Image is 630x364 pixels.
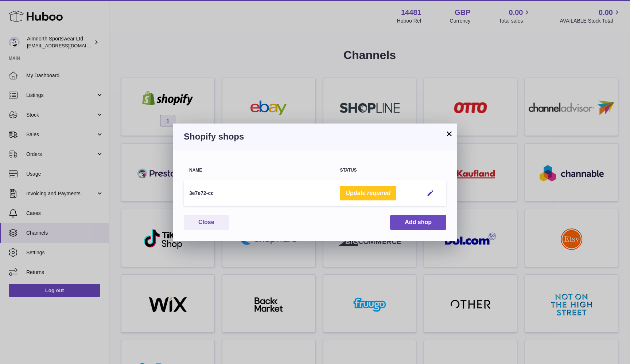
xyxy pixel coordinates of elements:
[445,129,454,138] button: ×
[340,186,396,201] button: Update required
[184,131,446,142] h3: Shopify shops
[184,180,334,206] td: 3e7e72-cc
[184,215,229,230] button: Close
[189,168,329,173] div: Name
[390,215,446,230] button: Add shop
[340,168,413,173] div: Status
